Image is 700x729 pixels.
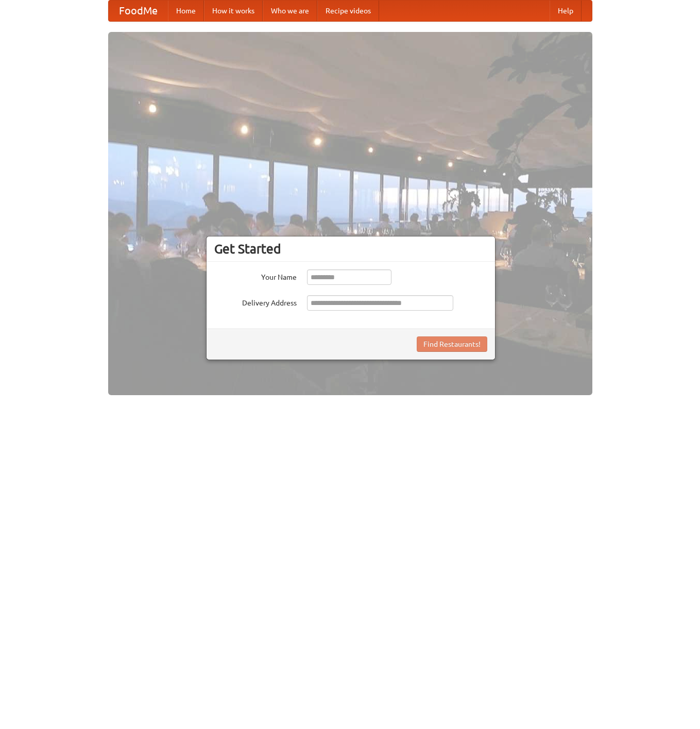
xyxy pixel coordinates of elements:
[168,1,204,21] a: Home
[263,1,317,21] a: Who we are
[109,1,168,21] a: FoodMe
[214,241,487,257] h3: Get Started
[214,269,297,282] label: Your Name
[417,336,487,352] button: Find Restaurants!
[204,1,263,21] a: How it works
[550,1,582,21] a: Help
[214,295,297,308] label: Delivery Address
[317,1,379,21] a: Recipe videos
